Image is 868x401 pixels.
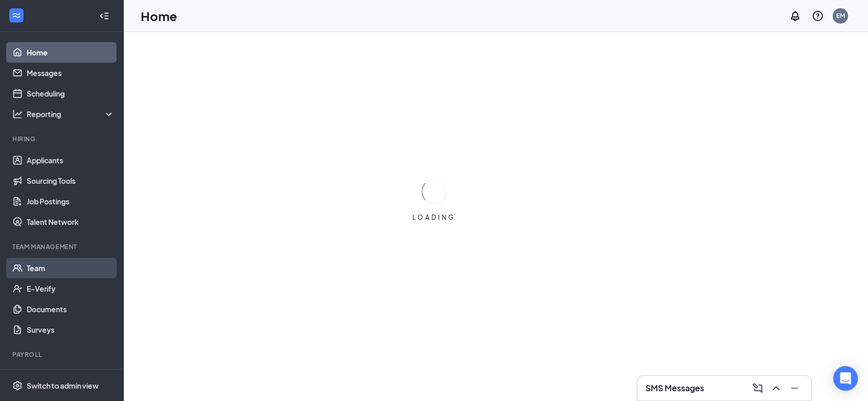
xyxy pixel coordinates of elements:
a: E-Verify [27,278,115,299]
svg: Analysis [12,109,23,119]
div: Hiring [12,135,112,143]
a: Documents [27,299,115,319]
a: Scheduling [27,83,115,104]
svg: Minimize [788,382,801,394]
div: Reporting [27,109,115,119]
button: ComposeMessage [749,380,766,396]
svg: ComposeMessage [751,382,764,394]
div: LOADING [408,213,460,222]
svg: QuestionInfo [812,10,824,22]
a: Team [27,258,115,278]
div: Payroll [12,350,112,359]
a: Messages [27,63,115,83]
button: Minimize [786,380,803,396]
a: Sourcing Tools [27,170,115,191]
svg: Collapse [99,11,109,21]
svg: ChevronUp [770,382,782,394]
a: Home [27,42,115,63]
div: Switch to admin view [27,380,99,391]
a: Talent Network [27,212,115,232]
a: Surveys [27,319,115,340]
div: Team Management [12,242,112,251]
button: ChevronUp [768,380,784,396]
a: Job Postings [27,191,115,212]
svg: WorkstreamLogo [11,10,22,21]
a: Payroll [27,366,115,386]
a: Applicants [27,150,115,170]
svg: Notifications [789,10,801,22]
div: EM [836,11,845,20]
svg: Settings [12,380,23,391]
h3: SMS Messages [646,383,704,394]
h1: Home [141,7,177,25]
div: Open Intercom Messenger [833,366,858,391]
